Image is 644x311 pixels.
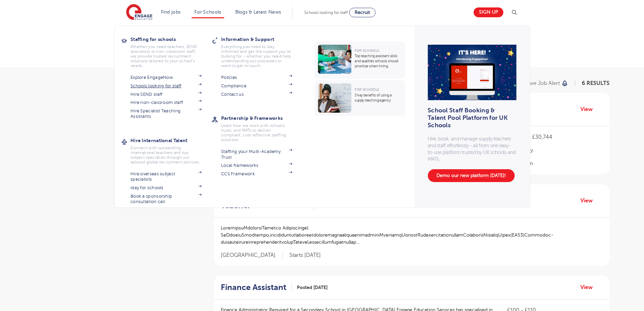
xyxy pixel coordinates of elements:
[297,284,328,291] span: Posted [DATE]
[221,113,302,142] a: Partnership & FrameworksLearn how we work with schools, trusts, and MATs to deliver compliant, co...
[314,41,407,79] a: For SchoolsTop teaching assistant skills and qualities schools should prioritise when hiring
[221,123,292,142] p: Learn how we work with schools, trusts, and MATs to deliver compliant, cost-effective staffing so...
[221,149,292,160] a: Staffing your Multi-Academy Trust
[221,92,292,97] a: Contact us
[525,81,560,86] p: Save job alert
[355,53,402,69] p: Top teaching assistant skills and qualities schools should prioritise when hiring
[130,146,201,164] p: Connect with outstanding international teachers and top subject specialists through our tailored ...
[221,252,283,259] span: [GEOGRAPHIC_DATA]
[428,135,516,162] p: Hire, book, and manage supply teachers and staff effortlessly - all from one easy-to-use platform...
[428,169,515,182] a: Demo our new platform [DATE]!
[130,171,201,182] a: Hire overseas subject specialists
[221,44,292,68] p: Everything you need to stay informed and get the support you’re looking for - whether you need he...
[130,185,201,191] a: iday for schools
[221,75,292,80] a: Policies
[221,224,603,246] p: LoremipsuMdolorsiTametco Adipiscingel: SeDdoeiuSmodtempo,incididuntutlaboreetdoloremagnaaliquaeni...
[130,75,201,80] a: Explore EngageNow
[507,159,603,168] p: Long Term
[580,196,598,205] a: View
[194,9,221,15] a: For Schools
[582,80,610,86] span: 6 RESULTS
[130,100,201,105] a: Hire non-classroom staff
[126,4,152,21] img: Engage Education
[130,136,212,145] h3: Hire International Talent
[355,88,379,91] span: For Schools
[221,83,292,89] a: Compliance
[314,80,407,116] a: For Schools5 key benefits of using a supply teaching agency
[221,113,302,123] h3: Partnership & Frameworks
[221,171,292,177] a: CCS Framework
[355,93,402,103] p: 5 key benefits of using a supply teaching agency
[304,10,348,15] span: Schools looking for staff
[130,83,201,89] a: Schools looking for staff
[130,44,201,68] p: Whether you need teachers, SEND specialists or non-classroom staff, we provide trusted recruitmen...
[474,7,503,17] a: Sign up
[221,35,302,44] h3: Information & Support
[355,10,370,15] span: Recruit
[525,81,569,86] button: Save job alert
[580,105,598,114] a: View
[507,133,603,141] p: £25,758 - £30,744
[221,163,292,168] a: Local frameworks
[130,136,212,164] a: Hire International TalentConnect with outstanding international teachers and top subject speciali...
[221,283,292,292] a: Finance Assistant
[349,8,376,17] a: Recruit
[130,92,201,97] a: Hire SEND staff
[130,35,212,44] h3: Staffing for schools
[507,146,603,154] p: Secondary
[221,283,286,292] h2: Finance Assistant
[130,35,212,68] a: Staffing for schoolsWhether you need teachers, SEND specialists or non-classroom staff, we provid...
[355,49,379,52] span: For Schools
[221,35,302,68] a: Information & SupportEverything you need to stay informed and get the support you’re looking for ...
[428,110,512,125] h3: School Staff Booking & Talent Pool Platform for UK Schools
[580,283,598,292] a: View
[161,9,181,15] a: Find jobs
[289,252,321,259] p: Starts [DATE]
[130,108,201,119] a: Hire Specialist Teaching Assistants
[130,194,201,205] a: Book a sponsorship consultation call
[235,9,281,15] a: Blogs & Latest News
